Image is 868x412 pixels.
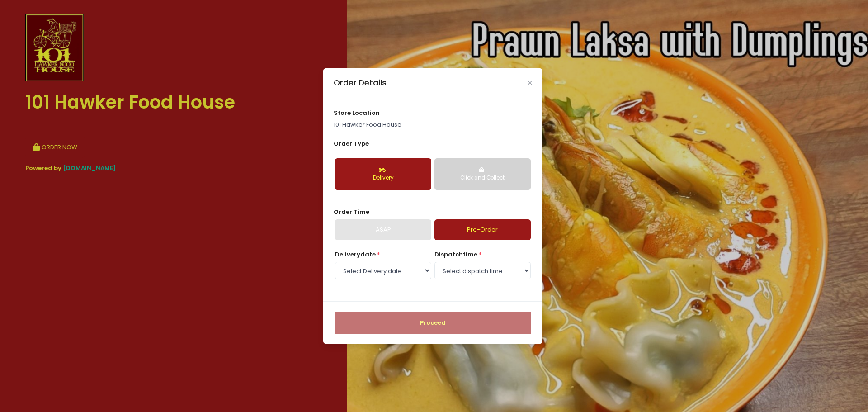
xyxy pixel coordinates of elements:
[334,139,369,148] span: Order Type
[434,250,477,259] span: dispatch time
[335,312,531,334] button: Proceed
[434,158,531,190] button: Click and Collect
[335,250,376,259] span: Delivery date
[441,174,524,182] div: Click and Collect
[334,120,533,129] p: 101 Hawker Food House
[528,81,532,85] button: Close
[334,77,387,89] div: Order Details
[434,219,531,240] a: Pre-Order
[334,208,369,216] span: Order Time
[334,109,380,117] span: store location
[341,174,425,182] div: Delivery
[335,158,431,190] button: Delivery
